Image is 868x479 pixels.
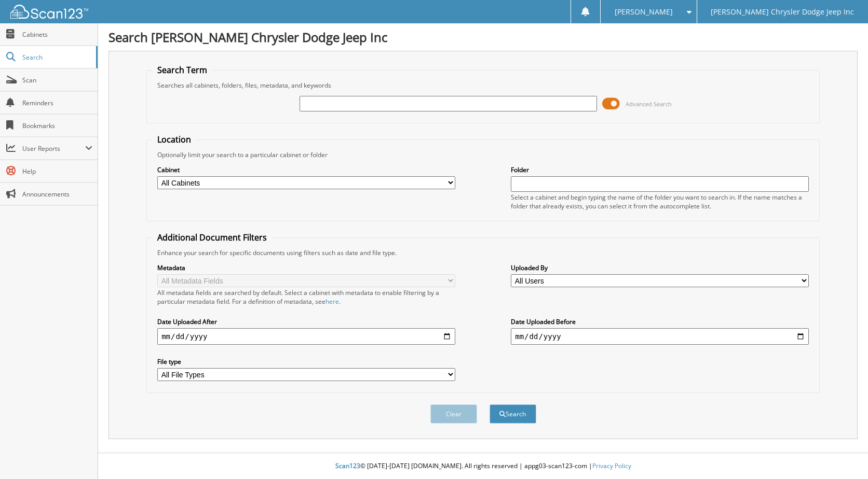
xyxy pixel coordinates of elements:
span: [PERSON_NAME] Chrysler Dodge Jeep Inc [711,9,854,15]
label: Uploaded By [511,263,809,272]
legend: Search Term [152,64,212,76]
div: All metadata fields are searched by default. Select a cabinet with metadata to enable filtering b... [157,288,455,306]
span: Reminders [22,98,92,107]
span: Bookmarks [22,121,92,130]
span: Help [22,167,92,176]
div: Enhance your search for specific documents using filters such as date and file type. [152,248,814,257]
input: end [511,328,809,345]
label: Date Uploaded Before [511,317,809,326]
img: scan123-logo-white.svg [10,5,88,19]
label: Folder [511,165,809,174]
span: Search [22,53,91,62]
label: Cabinet [157,165,455,174]
label: Date Uploaded After [157,317,455,326]
legend: Location [152,134,196,145]
button: Clear [430,404,477,424]
div: © [DATE]-[DATE] [DOMAIN_NAME]. All rights reserved | appg03-scan123-com | [98,454,868,479]
span: Scan123 [335,461,360,470]
span: Scan [22,76,92,84]
legend: Additional Document Filters [152,232,272,243]
span: [PERSON_NAME] [615,9,673,15]
span: Announcements [22,190,92,199]
span: Cabinets [22,30,92,39]
div: Optionally limit your search to a particular cabinet or folder [152,150,814,159]
span: Advanced Search [626,100,672,108]
button: Search [490,404,536,424]
input: start [157,328,455,345]
iframe: Chat Widget [816,429,868,479]
div: Searches all cabinets, folders, files, metadata, and keywords [152,81,814,90]
a: here [325,297,339,306]
span: User Reports [22,144,85,153]
a: Privacy Policy [592,461,631,470]
label: Metadata [157,263,455,272]
label: File type [157,357,455,366]
div: Select a cabinet and begin typing the name of the folder you want to search in. If the name match... [511,193,809,210]
h1: Search [PERSON_NAME] Chrysler Dodge Jeep Inc [108,29,858,46]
